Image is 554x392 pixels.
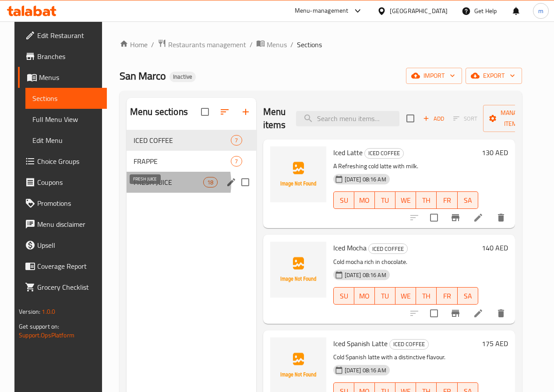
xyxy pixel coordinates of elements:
button: SU [333,287,354,305]
div: FRAPPE [134,156,231,167]
button: export [466,68,522,84]
span: export [473,70,515,81]
a: Edit menu item [473,212,483,223]
span: Add [422,114,445,124]
span: SA [461,194,475,207]
span: SU [337,290,351,302]
a: Upsell [18,235,107,256]
a: Full Menu View [25,109,107,130]
span: TH [420,194,433,207]
button: MO [354,287,375,305]
span: Version: [19,306,40,317]
a: Home [120,39,148,50]
span: 7 [231,157,241,166]
nav: breadcrumb [120,39,522,50]
span: Edit Menu [32,135,100,146]
span: Edit Restaurant [37,30,100,41]
li: / [250,39,253,50]
span: ICED COFFEE [134,135,231,146]
nav: Menu sections [127,126,256,196]
button: SU [333,191,354,209]
span: Add item [420,112,448,125]
button: SA [458,287,478,305]
span: Inactive [169,73,196,80]
div: Menu-management [295,6,349,16]
button: TU [375,191,395,209]
span: Grocery Checklist [37,282,100,292]
span: ICED COFFEE [365,148,403,158]
a: Grocery Checklist [18,277,107,298]
span: Menus [39,72,100,83]
span: import [413,70,455,81]
button: Add section [235,101,256,122]
a: Choice Groups [18,151,107,172]
div: items [203,177,217,187]
span: FR [440,290,454,302]
span: FRESH JUICE [134,177,203,187]
span: ICED COFFEE [369,244,407,254]
span: SA [461,290,475,302]
h2: Menu items [263,105,286,132]
span: TU [378,290,392,302]
span: Promotions [37,198,100,208]
a: Promotions [18,193,107,214]
h6: 175 AED [482,337,508,350]
span: Menus [267,39,287,50]
span: [DATE] 08:16 AM [341,366,390,375]
a: Edit Menu [25,130,107,151]
div: FRESH JUICE18edit [127,172,256,193]
span: [DATE] 08:16 AM [341,271,390,279]
p: Cold Spanish latte with a distinctive flavour. [333,352,478,363]
input: search [296,111,399,126]
a: Menu disclaimer [18,214,107,235]
a: Coverage Report [18,256,107,277]
button: delete [490,207,512,228]
span: TU [378,194,392,207]
button: SA [458,191,478,209]
button: import [406,68,462,84]
h6: 140 AED [482,242,508,254]
a: Restaurants management [158,39,246,50]
a: Edit menu item [473,308,483,319]
span: Iced Mocha [333,241,367,254]
span: m [538,6,543,16]
button: Manage items [483,105,542,132]
span: Upsell [37,240,100,250]
span: Get support on: [19,321,59,332]
div: ICED COFFEE [364,148,404,159]
h6: 130 AED [482,146,508,159]
span: TH [420,290,433,302]
span: WE [399,290,413,302]
span: [DATE] 08:16 AM [341,175,390,184]
span: Sort sections [214,101,235,122]
div: items [231,156,242,167]
a: Menus [256,39,287,50]
span: Menu disclaimer [37,219,100,229]
div: FRAPPE7 [127,151,256,172]
span: San Marco [120,66,166,86]
p: A Refreshing cold latte with milk. [333,161,478,172]
button: Branch-specific-item [445,303,466,324]
button: Add [420,112,448,125]
span: Coverage Report [37,261,100,271]
span: Choice Groups [37,156,100,167]
button: TH [416,191,437,209]
span: Manage items [490,108,535,129]
a: Support.OpsPlatform [19,330,74,341]
button: FR [437,287,457,305]
span: ICED COFFEE [390,339,428,349]
span: Select all sections [196,103,214,121]
span: 7 [231,136,241,145]
span: SU [337,194,351,207]
span: Coupons [37,177,100,187]
li: / [151,39,154,50]
span: Select to update [425,304,443,323]
button: edit [225,176,238,189]
a: Edit Restaurant [18,25,107,46]
button: delete [490,303,512,324]
button: FR [437,191,457,209]
button: WE [395,287,416,305]
img: Iced Mocha [270,242,326,298]
img: Iced Latte [270,146,326,202]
